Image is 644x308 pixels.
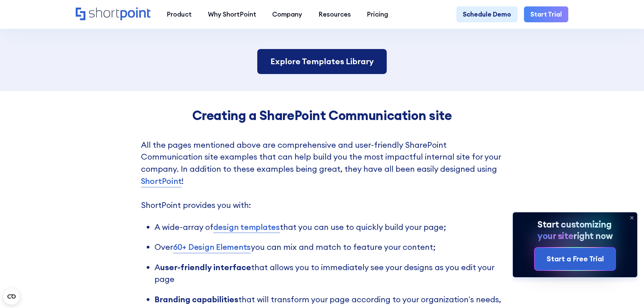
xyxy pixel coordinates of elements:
p: All the pages mentioned above are comprehensive and user-friendly SharePoint Communication site e... [141,139,503,211]
iframe: Chat Widget [610,276,644,308]
div: Resources [318,9,351,19]
a: Start Trial [524,6,568,23]
button: Open CMP widget [3,288,20,305]
a: Why ShortPoint [200,6,264,23]
li: Over you can mix and match to feature your content; [154,241,503,253]
a: ShortPoint [141,175,182,187]
a: Product [159,6,200,23]
div: Company [272,9,302,19]
a: Resources [310,6,359,23]
div: Start a Free Trial [547,254,604,264]
li: A wide-array of that you can use to quickly build your page; [154,221,503,233]
a: Explore Templates Library [257,49,386,74]
a: Company [264,6,310,23]
div: Pricing [367,9,388,19]
a: design templates [213,221,280,233]
span: Branding capabilities [154,294,238,304]
li: A that allows you to immediately see your designs as you edit your page [154,261,503,285]
h4: Creating a SharePoint Communication site [141,108,503,123]
a: Pricing [359,6,397,23]
div: Why ShortPoint [208,9,256,19]
a: Schedule Demo [456,6,518,23]
div: Product [167,9,192,19]
a: Start a Free Trial [535,248,615,270]
span: user-friendly interface [160,262,251,272]
a: 60+ Design Elements [173,241,251,253]
a: Home [76,7,150,21]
